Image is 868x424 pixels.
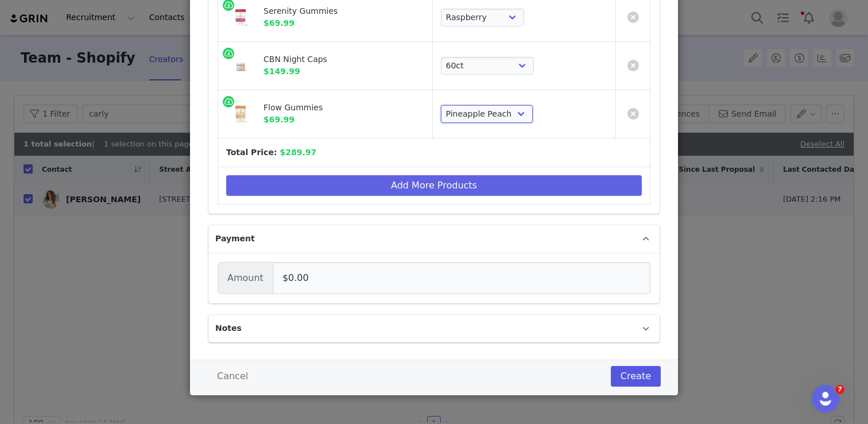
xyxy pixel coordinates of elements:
[215,233,255,245] span: Payment
[215,322,242,334] span: Notes
[263,5,408,17] div: Serenity Gummies
[226,99,255,128] img: Flow_Pineapple_Peach.png
[263,53,408,65] div: CBN Night Caps
[263,18,294,28] span: $69.99
[812,385,839,413] iframe: Intercom live chat
[263,102,408,114] div: Flow Gummies
[226,51,255,80] img: Night_Caps_60_749c5574-d226-4c4d-9a78-1a7294ee355c.png
[263,115,294,124] span: $69.99
[835,385,844,394] span: 7
[263,67,300,76] span: $149.99
[280,148,316,157] span: $289.97
[226,148,277,157] b: Total Price:
[207,366,258,387] button: Cancel
[611,366,661,387] button: Create
[226,3,255,32] img: Serenity_Rasp.png
[226,175,642,196] button: Add More Products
